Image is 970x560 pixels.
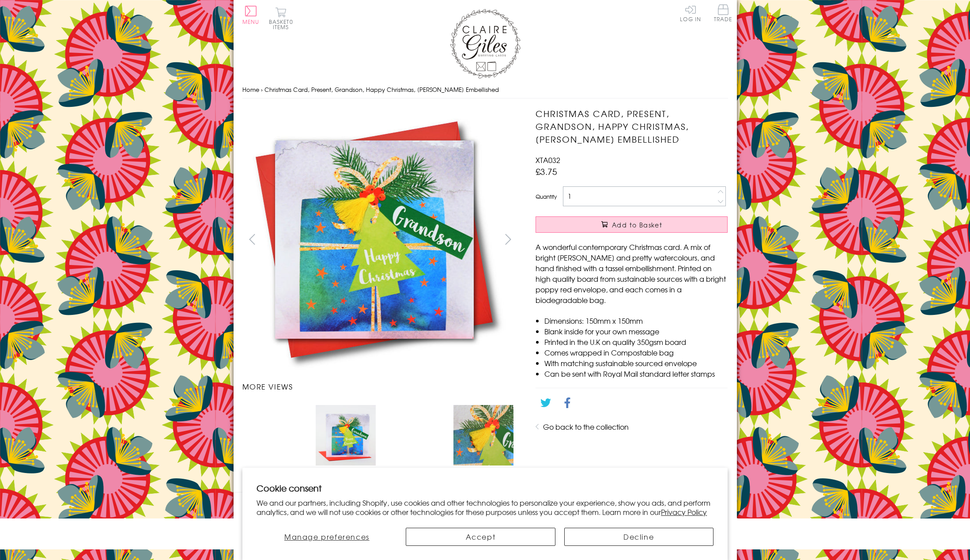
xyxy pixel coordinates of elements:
[544,358,728,368] li: With matching sustainable sourced envelope
[714,4,732,23] a: Trade
[242,401,311,469] li: Carousel Page 1 (Current Slide)
[544,326,728,337] li: Blank inside for your own message
[661,507,707,517] a: Privacy Policy
[536,107,728,145] h1: Christmas Card, Present, Grandson, Happy Christmas, [PERSON_NAME] Embellished
[612,220,662,229] span: Add to Basket
[257,498,713,517] p: We and our partners, including Shopify, use cookies and other technologies to personalize your ex...
[536,155,560,165] span: XTA032
[242,107,507,372] img: Christmas Card, Present, Grandson, Happy Christmas, Tassel Embellished
[257,528,397,546] button: Manage preferences
[564,528,713,546] button: Decline
[242,381,518,392] h3: More views
[242,229,262,249] button: prev
[242,81,728,99] nav: breadcrumbs
[453,405,513,465] img: Christmas Card, Present, Grandson, Happy Christmas, Tassel Embellished
[536,193,557,201] label: Quantity
[257,482,713,494] h2: Cookie consent
[536,165,557,178] span: £3.75
[714,4,732,22] span: Trade
[269,7,293,30] button: Basket0 items
[242,401,518,469] ul: Carousel Pagination
[284,531,370,542] span: Manage preferences
[498,229,518,249] button: next
[518,107,783,372] img: Christmas Card, Present, Grandson, Happy Christmas, Tassel Embellished
[544,368,728,379] li: Can be sent with Royal Mail standard letter stamps
[316,405,376,465] img: Christmas Card, Present, Grandson, Happy Christmas, Tassel Embellished
[406,528,555,546] button: Accept
[450,9,521,79] img: Claire Giles Greetings Cards
[544,347,728,358] li: Comes wrapped in Compostable bag
[536,216,728,233] button: Add to Basket
[273,18,293,31] span: 0 items
[536,242,728,305] p: A wonderful contemporary Christmas card. A mix of bright [PERSON_NAME] and pretty watercolours, a...
[449,401,518,469] li: Carousel Page 4
[544,315,728,326] li: Dimensions: 150mm x 150mm
[680,4,701,22] a: Log In
[543,421,629,432] a: Go back to the collection
[242,85,259,94] a: Home
[380,401,449,469] li: Carousel Page 3
[261,85,263,94] span: ›
[311,401,380,469] li: Carousel Page 2
[264,85,499,94] span: Christmas Card, Present, Grandson, Happy Christmas, [PERSON_NAME] Embellished
[544,337,728,347] li: Printed in the U.K on quality 350gsm board
[242,6,260,24] button: Menu
[242,18,260,26] span: Menu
